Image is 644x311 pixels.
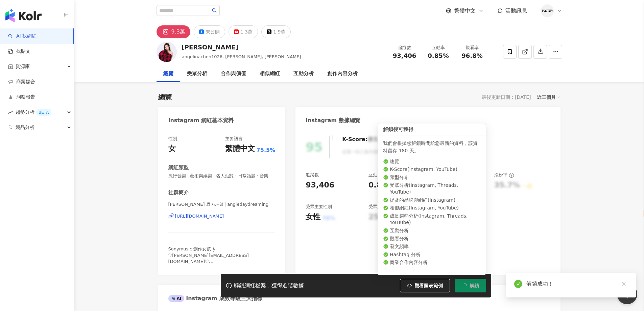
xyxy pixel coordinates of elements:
div: 9.3萬 [171,27,185,37]
div: 相似網紅 [260,70,280,78]
div: 受眾主要年齡 [368,204,395,210]
div: 網紅類型 [168,164,189,171]
div: 受眾分析 [187,70,207,78]
span: close [621,282,626,286]
span: angelinachen1026, [PERSON_NAME], [PERSON_NAME] [182,54,301,59]
img: KOL Avatar [157,42,177,62]
div: 互動率 [368,172,388,178]
a: searchAI 找網紅 [8,33,37,40]
span: rise [8,110,13,115]
button: 1.3萬 [229,25,258,38]
button: 9.3萬 [157,25,190,38]
img: %E7%A4%BE%E7%BE%A4%E7%94%A8LOGO.png [541,4,554,17]
div: 0.85% [368,180,394,191]
div: 女性 [306,212,320,222]
div: Instagram 網紅基本資料 [168,117,234,124]
button: 觀看圖表範例 [400,279,450,292]
span: 流行音樂 · 藝術與娛樂 · 名人動態 · 日常話題 · 音樂 [168,173,276,179]
div: Instagram 數據總覽 [306,117,360,124]
div: 解鎖成功！ [526,280,628,288]
span: 趨勢分析 [16,105,51,120]
div: Instagram 成效等級三大指標 [168,295,262,302]
span: 活動訊息 [505,7,527,14]
div: 性別 [168,136,177,142]
div: 追蹤數 [392,44,418,51]
div: 1.9萬 [273,27,285,37]
div: 商業合作內容覆蓋比例 [431,204,475,210]
span: 解鎖 [470,283,479,288]
div: 主要語言 [225,136,243,142]
span: 75.5% [257,147,276,154]
button: 未公開 [194,25,225,38]
div: 互動率 [426,44,451,51]
div: 追蹤數 [306,172,319,178]
div: 1.3萬 [240,27,253,37]
div: 觀看率 [459,44,485,51]
div: 觀看率 [431,172,451,178]
div: 漲粉率 [494,172,514,178]
div: 解鎖網紅檔案，獲得進階數據 [234,282,304,289]
span: 0.85% [428,52,449,59]
div: [URL][DOMAIN_NAME] [175,213,224,219]
span: 競品分析 [16,120,34,135]
span: 觀看圖表範例 [414,283,443,288]
div: AI [168,295,185,302]
a: 商案媒合 [8,79,35,85]
div: 近三個月 [537,93,560,102]
div: 合作與價值 [221,70,246,78]
span: Sonymusic 創作女孩 𝄞 ♡[PERSON_NAME][EMAIL_ADDRESS][DOMAIN_NAME]♡ 1st Album焦糖眼 Caramel Eyes 💿 [168,246,249,270]
span: 繁體中文 [454,7,476,15]
div: 93,406 [306,180,334,191]
div: 社群簡介 [168,189,189,196]
div: 創作內容分析 [327,70,358,78]
span: search [212,8,217,13]
div: BETA [36,109,51,116]
a: [URL][DOMAIN_NAME] [168,213,276,219]
div: 未公開 [206,27,220,37]
img: logo [5,9,42,22]
span: check-circle [514,280,522,288]
div: 總覽 [158,92,172,102]
div: 女 [168,143,176,154]
div: K-Score : [342,136,385,143]
span: loading [462,283,467,288]
span: [PERSON_NAME] ♬ •ᴗ•ꕤ | angiedaydreaming [168,201,276,207]
span: 資源庫 [16,59,30,74]
a: 洞察報告 [8,94,35,101]
div: [PERSON_NAME] [182,43,301,51]
div: 繁體中文 [225,143,255,154]
span: 93,406 [393,52,416,59]
span: 96.8% [461,52,482,59]
div: 總覽 [163,70,173,78]
div: 最後更新日期：[DATE] [482,94,531,100]
button: 解鎖 [455,279,486,292]
button: 1.9萬 [261,25,291,38]
div: 互動分析 [293,70,314,78]
a: 找貼文 [8,48,30,55]
div: 受眾主要性別 [306,204,332,210]
div: 96.8% [431,180,457,191]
